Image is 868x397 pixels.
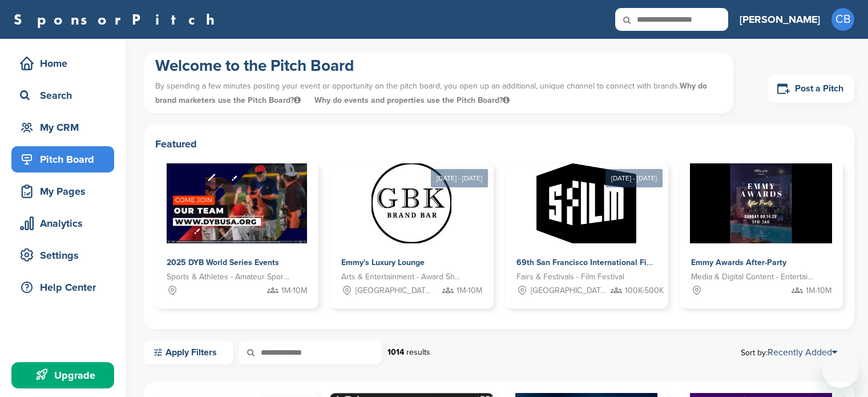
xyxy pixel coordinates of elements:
span: results [406,347,430,357]
a: Post a Pitch [768,75,854,103]
span: Fairs & Festivals - Film Festival [516,271,624,283]
h1: Welcome to the Pitch Board [155,55,722,76]
iframe: Button to launch messaging window [822,351,859,388]
img: Sponsorpitch & [372,163,451,243]
span: 100K-500K [625,284,664,297]
a: [DATE] - [DATE] Sponsorpitch & Emmy's Luxury Lounge Arts & Entertainment - Award Show [GEOGRAPHIC... [330,145,493,308]
a: Help Center [11,274,114,300]
div: My CRM [17,117,114,138]
a: Upgrade [11,362,114,388]
img: Sponsorpitch & [536,163,636,243]
span: CB [831,8,854,31]
div: [DATE] - [DATE] [431,169,488,187]
a: Analytics [11,210,114,236]
span: Emmy's Luxury Lounge [341,258,425,267]
span: 2025 DYB World Series Events [167,258,279,267]
span: 69th San Francisco International Film Festival [516,258,687,267]
a: Sponsorpitch & Emmy Awards After-Party Media & Digital Content - Entertainment 1M-10M [680,163,843,308]
strong: 1014 [387,347,404,357]
a: [DATE] - [DATE] Sponsorpitch & 69th San Francisco International Film Festival Fairs & Festivals -... [505,145,668,308]
img: Sponsorpitch & [167,163,308,243]
a: Apply Filters [144,340,233,364]
div: Search [17,85,114,106]
p: By spending a few minutes posting your event or opportunity on the pitch board, you open up an ad... [155,76,722,110]
a: SponsorPitch [14,12,222,27]
div: Help Center [17,277,114,298]
div: Pitch Board [17,149,114,170]
span: [GEOGRAPHIC_DATA], [GEOGRAPHIC_DATA] [356,284,433,297]
a: Sponsorpitch & 2025 DYB World Series Events Sports & Athletes - Amateur Sports Leagues 1M-10M [155,163,318,308]
div: My Pages [17,181,114,202]
h2: Featured [155,136,843,152]
a: Pitch Board [11,146,114,173]
img: Sponsorpitch & [690,163,832,243]
a: Recently Added [768,347,837,358]
a: Home [11,50,114,77]
a: My CRM [11,114,114,141]
h3: [PERSON_NAME] [740,11,820,27]
span: Emmy Awards After-Party [691,258,786,267]
div: [DATE] - [DATE] [605,169,663,187]
span: [GEOGRAPHIC_DATA], [GEOGRAPHIC_DATA] [531,284,608,297]
span: 1M-10M [281,284,307,297]
div: Settings [17,245,114,266]
span: Media & Digital Content - Entertainment [691,271,814,283]
span: Arts & Entertainment - Award Show [341,271,465,283]
span: Sports & Athletes - Amateur Sports Leagues [167,271,290,283]
span: 1M-10M [457,284,482,297]
span: Why do events and properties use the Pitch Board? [314,95,510,105]
a: My Pages [11,178,114,204]
a: [PERSON_NAME] [740,7,820,32]
div: Analytics [17,213,114,234]
div: Home [17,53,114,74]
span: 1M-10M [806,284,831,297]
span: Sort by: [741,348,837,357]
div: Upgrade [17,365,114,386]
a: Settings [11,242,114,268]
a: Search [11,82,114,109]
